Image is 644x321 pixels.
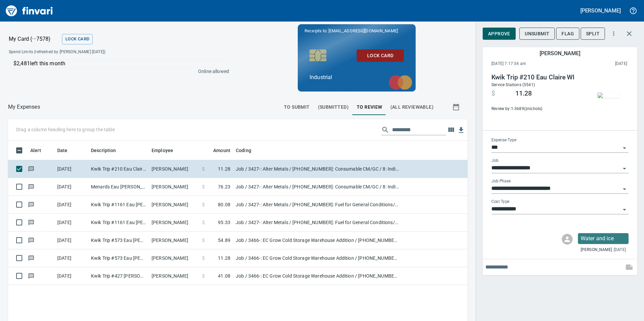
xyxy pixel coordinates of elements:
[357,49,404,62] button: Lock Card
[491,138,516,142] label: Expense Type
[55,267,88,285] td: [DATE]
[581,235,626,243] p: Water and ice
[55,196,88,214] td: [DATE]
[621,259,637,275] span: This records your note into the expense. If you would like to send a message to an employee inste...
[491,200,510,204] label: Cost Type
[28,184,35,189] span: Has messages
[149,249,199,267] td: [PERSON_NAME]
[446,125,456,135] button: Choose columns to display
[620,143,629,153] button: Open
[620,205,629,214] button: Open
[28,274,35,278] span: Has messages
[571,61,627,67] span: This charge was settled by the merchant and appears on the 2025/09/30 statement.
[233,178,401,196] td: Job / 3427-: Alter Metals / [PHONE_NUMBER]: Consumable CM/GC / 8: Indirects
[149,160,199,178] td: [PERSON_NAME]
[65,35,89,43] span: Lock Card
[233,231,401,249] td: Job / 3466-: EC Grow Cold Storage Warehouse Addition / [PHONE_NUMBER]: Fuel for General Condition...
[213,146,230,154] span: Amount
[456,125,466,135] button: Download Table
[491,179,511,183] label: Job Phase
[586,30,600,38] span: Split
[491,73,581,81] h4: Kwik Trip #210 Eau Claire WI
[149,214,199,231] td: [PERSON_NAME]
[284,103,310,111] span: To Submit
[28,202,35,207] span: Has messages
[581,28,605,40] button: Split
[233,267,401,285] td: Job / 3466-: EC Grow Cold Storage Warehouse Addition / [PHONE_NUMBER]: SOG - Pour & Finish M&J In...
[304,28,409,34] p: Receipts to:
[385,72,416,93] img: mastercard.svg
[581,247,612,253] span: [PERSON_NAME]
[491,61,571,67] span: [DATE] 7:17:54 am
[202,166,205,172] span: $
[233,249,401,267] td: Job / 3466-: EC Grow Cold Storage Warehouse Addition / [PHONE_NUMBER]: SOG - Pour & Finish M&J In...
[8,103,40,111] p: My Expenses
[598,93,619,98] img: receipts%2Fmarketjohnson%2F2025-09-19%2FJWiJ4DNQSYO2AQ7ixcr76XZA4912__butSsTCKGFyvauGftJ7T_thumb.jpg
[357,103,382,111] span: To Review
[152,146,173,154] span: Employee
[318,103,349,111] span: (Submitted)
[218,183,230,190] span: 76.23
[91,146,116,154] span: Description
[202,183,205,190] span: $
[218,219,230,226] span: 95.33
[202,237,205,244] span: $
[62,34,93,44] button: Lock Card
[149,196,199,214] td: [PERSON_NAME]
[525,30,549,38] span: Unsubmit
[88,160,149,178] td: Kwik Trip #210 Eau Claire WI
[561,30,574,38] span: Flag
[390,103,433,111] span: (All Reviewable)
[57,146,76,154] span: Date
[28,220,35,224] span: Has messages
[233,196,401,214] td: Job / 3427-: Alter Metals / [PHONE_NUMBER]: Fuel for General Conditions/CM Equipment / 8: Indirects
[491,159,498,163] label: Job
[57,146,68,154] span: Date
[55,231,88,249] td: [DATE]
[236,146,260,154] span: Coding
[88,231,149,249] td: Kwik Trip #573 Eau [PERSON_NAME]
[310,73,404,81] p: Industrial
[55,178,88,196] td: [DATE]
[233,214,401,231] td: Job / 3427-: Alter Metals / [PHONE_NUMBER]: Fuel for General Conditions/CM Equipment / 8: Indirects
[519,28,555,40] button: Unsubmit
[540,50,580,57] h5: [PERSON_NAME]
[88,249,149,267] td: Kwik Trip #573 Eau [PERSON_NAME]
[204,146,230,154] span: Amount
[149,267,199,285] td: [PERSON_NAME]
[620,164,629,173] button: Open
[149,231,199,249] td: [PERSON_NAME]
[621,26,637,42] button: Close transaction
[88,267,149,285] td: Kwik Trip #427 [PERSON_NAME] [GEOGRAPHIC_DATA]
[614,247,626,253] span: [DATE]
[30,146,50,154] span: Alert
[362,51,398,60] span: Lock Card
[91,146,125,154] span: Description
[88,178,149,196] td: Menards Eau [PERSON_NAME] [PERSON_NAME] Eau [PERSON_NAME]
[202,273,205,279] span: $
[218,273,230,279] span: 41.08
[328,28,398,34] span: [EMAIL_ADDRESS][DOMAIN_NAME]
[149,178,199,196] td: [PERSON_NAME]
[152,146,182,154] span: Employee
[202,219,205,226] span: $
[88,214,149,231] td: Kwik Trip #1161 Eau [PERSON_NAME]
[13,60,225,68] p: $2,481 left this month
[556,28,579,40] button: Flag
[580,7,621,14] h5: [PERSON_NAME]
[446,99,468,115] button: Show transactions within a particular date range
[9,35,59,43] p: My Card (···7578)
[28,256,35,260] span: Has messages
[218,237,230,244] span: 54.89
[236,146,251,154] span: Coding
[491,90,495,98] span: $
[488,30,510,38] span: Approve
[202,255,205,261] span: $
[233,160,401,178] td: Job / 3427-: Alter Metals / [PHONE_NUMBER]: Consumable CM/GC / 8: Indirects
[218,201,230,208] span: 80.08
[579,5,622,16] button: [PERSON_NAME]
[55,160,88,178] td: [DATE]
[9,49,167,56] span: Spend Limits (refreshed by [PERSON_NAME] [DATE])
[483,28,516,40] button: Approve
[218,166,230,172] span: 11.28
